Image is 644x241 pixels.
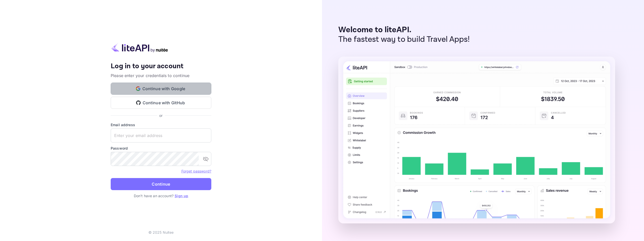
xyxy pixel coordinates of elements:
[111,97,211,109] button: Continue with GitHub
[175,194,188,198] a: Sign up
[181,168,211,174] a: Forget password?
[338,57,615,223] img: liteAPI Dashboard Preview
[111,122,211,127] label: Email address
[111,83,211,95] button: Continue with Google
[111,73,211,79] p: Please enter your credentials to continue
[111,193,211,198] p: Don't have an account?
[181,169,211,173] a: Forget password?
[111,146,211,151] label: Password
[338,25,470,35] p: Welcome to liteAPI.
[111,178,211,190] button: Continue
[111,62,211,71] h4: Log in to your account
[201,154,211,164] button: toggle password visibility
[338,35,470,44] p: The fastest way to build Travel Apps!
[159,113,163,118] p: or
[111,128,211,143] input: Enter your email address
[111,43,169,52] img: liteapi
[148,230,174,235] p: © 2025 Nuitee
